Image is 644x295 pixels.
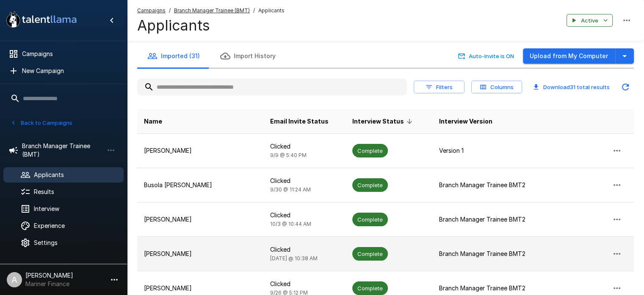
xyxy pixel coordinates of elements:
[144,284,257,292] p: [PERSON_NAME]
[352,147,388,155] span: Complete
[471,81,522,94] button: Columns
[439,284,539,292] p: Branch Manager Trainee BMT2
[352,284,388,292] span: Complete
[144,215,257,224] p: [PERSON_NAME]
[210,44,286,68] button: Import History
[270,280,339,288] p: Clicked
[439,146,539,155] p: Version 1
[352,116,415,126] span: Interview Status
[567,14,613,27] button: Active
[144,116,162,126] span: Name
[144,146,257,155] p: [PERSON_NAME]
[439,215,539,224] p: Branch Manager Trainee BMT2
[617,79,634,96] button: Updated Today - 12:22 PM
[439,116,492,126] span: Interview Version
[270,177,339,185] p: Clicked
[414,81,464,94] button: Filters
[270,255,318,261] span: [DATE] @ 10:38 AM
[270,142,339,151] p: Clicked
[169,6,171,15] span: /
[137,44,210,68] button: Imported (31)
[352,216,388,224] span: Complete
[270,245,339,254] p: Clicked
[144,181,257,189] p: Busola [PERSON_NAME]
[137,7,166,14] u: Campaigns
[456,50,516,63] button: Auto-Invite is ON
[174,7,250,14] u: Branch Manager Trainee (BMT)
[253,6,255,15] span: /
[352,250,388,258] span: Complete
[137,17,285,34] h4: Applicants
[270,211,339,219] p: Clicked
[144,250,257,258] p: [PERSON_NAME]
[439,250,539,258] p: Branch Manager Trainee BMT2
[270,116,329,126] span: Email Invite Status
[270,186,311,193] span: 9/30 @ 11:24 AM
[258,6,285,15] span: Applicants
[529,81,614,94] button: Download31 total results
[523,48,615,64] button: Upload from My Computer
[270,152,307,158] span: 9/9 @ 5:40 PM
[270,221,311,227] span: 10/3 @ 10:44 AM
[352,181,388,189] span: Complete
[439,181,539,189] p: Branch Manager Trainee BMT2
